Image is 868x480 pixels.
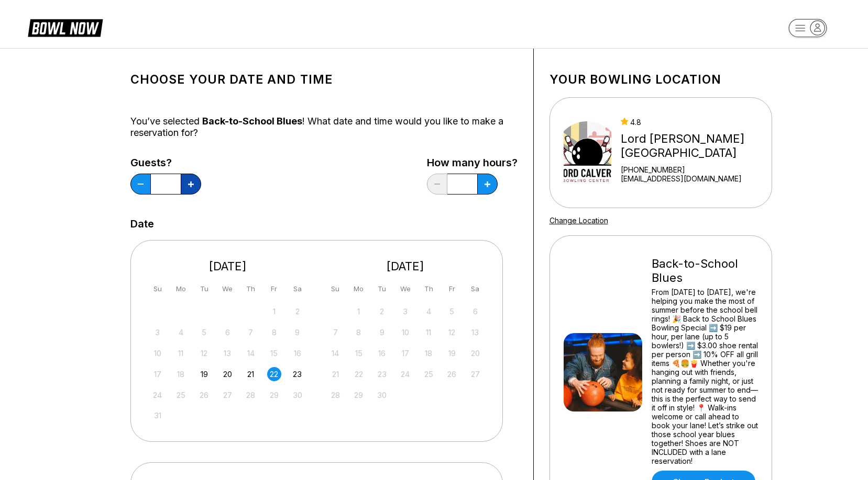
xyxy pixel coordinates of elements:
[324,259,487,273] div: [DATE]
[267,304,281,318] div: Not available Friday, August 1st, 2025
[267,346,281,360] div: Not available Friday, August 15th, 2025
[621,174,767,183] a: [EMAIL_ADDRESS][DOMAIN_NAME]
[328,282,343,296] div: Su
[375,388,389,402] div: Not available Tuesday, September 30th, 2025
[351,346,366,360] div: Not available Monday, September 15th, 2025
[290,325,304,339] div: Not available Saturday, August 9th, 2025
[445,325,459,339] div: Not available Friday, September 12th, 2025
[130,72,518,87] h1: Choose your Date and time
[244,325,258,339] div: Not available Thursday, August 7th, 2025
[130,116,518,139] div: You’ve selected ! What date and time would you like to make a reservation for?
[267,325,281,339] div: Not available Friday, August 8th, 2025
[445,282,459,296] div: Fr
[244,282,258,296] div: Th
[422,367,436,381] div: Not available Thursday, September 25th, 2025
[398,367,412,381] div: Not available Wednesday, September 24th, 2025
[221,367,235,381] div: Choose Wednesday, August 20th, 2025
[327,303,484,402] div: month 2025-09
[202,116,302,127] span: Back-to-School Blues
[197,367,211,381] div: Choose Tuesday, August 19th, 2025
[150,367,164,381] div: Not available Sunday, August 17th, 2025
[150,408,164,422] div: Not available Sunday, August 31st, 2025
[351,304,366,318] div: Not available Monday, September 1st, 2025
[422,282,436,296] div: Th
[197,282,211,296] div: Tu
[375,282,389,296] div: Tu
[351,388,366,402] div: Not available Monday, September 29th, 2025
[267,367,281,381] div: Choose Friday, August 22nd, 2025
[149,303,306,423] div: month 2025-08
[174,346,188,360] div: Not available Monday, August 11th, 2025
[197,346,211,360] div: Not available Tuesday, August 12th, 2025
[290,388,304,402] div: Not available Saturday, August 30th, 2025
[398,304,412,318] div: Not available Wednesday, September 3rd, 2025
[351,367,366,381] div: Not available Monday, September 22nd, 2025
[290,367,304,381] div: Choose Saturday, August 23rd, 2025
[174,282,188,296] div: Mo
[468,282,482,296] div: Sa
[621,118,767,127] div: 4.8
[328,346,343,360] div: Not available Sunday, September 14th, 2025
[564,333,642,412] img: Back-to-School Blues
[422,346,436,360] div: Not available Thursday, September 18th, 2025
[564,113,612,192] img: Lord Calvert Bowling Center
[130,218,154,230] label: Date
[290,304,304,318] div: Not available Saturday, August 2nd, 2025
[468,367,482,381] div: Not available Saturday, September 27th, 2025
[174,388,188,402] div: Not available Monday, August 25th, 2025
[244,367,258,381] div: Choose Thursday, August 21st, 2025
[375,367,389,381] div: Not available Tuesday, September 23rd, 2025
[267,388,281,402] div: Not available Friday, August 29th, 2025
[652,257,758,285] div: Back-to-School Blues
[174,325,188,339] div: Not available Monday, August 4th, 2025
[244,388,258,402] div: Not available Thursday, August 28th, 2025
[445,367,459,381] div: Not available Friday, September 26th, 2025
[550,216,608,225] a: Change Location
[150,325,164,339] div: Not available Sunday, August 3rd, 2025
[422,304,436,318] div: Not available Thursday, September 4th, 2025
[197,325,211,339] div: Not available Tuesday, August 5th, 2025
[130,157,201,168] label: Guests?
[150,388,164,402] div: Not available Sunday, August 24th, 2025
[422,325,436,339] div: Not available Thursday, September 11th, 2025
[221,325,235,339] div: Not available Wednesday, August 6th, 2025
[468,346,482,360] div: Not available Saturday, September 20th, 2025
[351,282,366,296] div: Mo
[147,259,309,273] div: [DATE]
[328,325,343,339] div: Not available Sunday, September 7th, 2025
[550,72,772,87] h1: Your bowling location
[290,346,304,360] div: Not available Saturday, August 16th, 2025
[150,282,164,296] div: Su
[244,346,258,360] div: Not available Thursday, August 14th, 2025
[221,346,235,360] div: Not available Wednesday, August 13th, 2025
[445,304,459,318] div: Not available Friday, September 5th, 2025
[375,325,389,339] div: Not available Tuesday, September 9th, 2025
[445,346,459,360] div: Not available Friday, September 19th, 2025
[398,346,412,360] div: Not available Wednesday, September 17th, 2025
[652,288,758,465] div: From [DATE] to [DATE], we're helping you make the most of summer before the school bell rings! 🎉 ...
[221,282,235,296] div: We
[351,325,366,339] div: Not available Monday, September 8th, 2025
[328,388,343,402] div: Not available Sunday, September 28th, 2025
[621,132,767,160] div: Lord [PERSON_NAME][GEOGRAPHIC_DATA]
[174,367,188,381] div: Not available Monday, August 18th, 2025
[375,346,389,360] div: Not available Tuesday, September 16th, 2025
[621,165,767,174] div: [PHONE_NUMBER]
[468,325,482,339] div: Not available Saturday, September 13th, 2025
[427,157,518,168] label: How many hours?
[375,304,389,318] div: Not available Tuesday, September 2nd, 2025
[150,346,164,360] div: Not available Sunday, August 10th, 2025
[468,304,482,318] div: Not available Saturday, September 6th, 2025
[197,388,211,402] div: Not available Tuesday, August 26th, 2025
[328,367,343,381] div: Not available Sunday, September 21st, 2025
[267,282,281,296] div: Fr
[221,388,235,402] div: Not available Wednesday, August 27th, 2025
[398,325,412,339] div: Not available Wednesday, September 10th, 2025
[290,282,304,296] div: Sa
[398,282,412,296] div: We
